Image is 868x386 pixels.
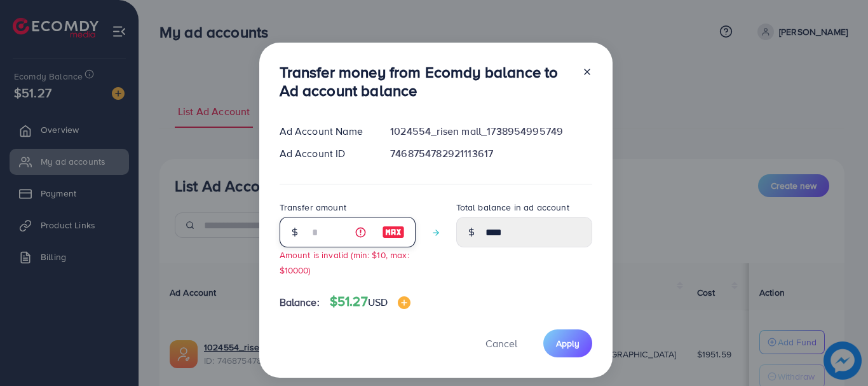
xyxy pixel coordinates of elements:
[398,296,410,309] img: image
[269,124,381,139] div: Ad Account Name
[280,249,409,275] small: Amount is invalid (min: $10, max: $10000)
[485,336,517,350] span: Cancel
[470,329,533,357] button: Cancel
[380,146,602,161] div: 7468754782921113617
[382,224,405,240] img: image
[368,295,388,309] span: USD
[380,124,602,139] div: 1024554_risen mall_1738954995749
[269,146,381,161] div: Ad Account ID
[280,201,346,214] label: Transfer amount
[330,294,410,310] h4: $51.27
[556,337,580,350] span: Apply
[456,201,569,214] label: Total balance in ad account
[543,329,592,357] button: Apply
[280,63,572,100] h3: Transfer money from Ecomdy balance to Ad account balance
[280,295,320,310] span: Balance:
